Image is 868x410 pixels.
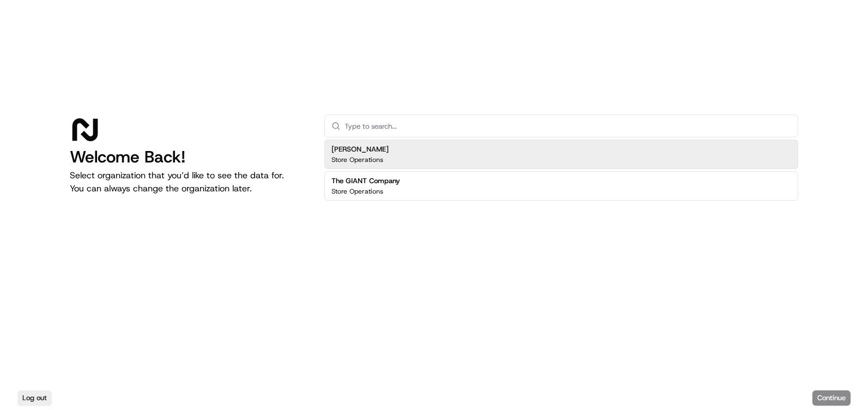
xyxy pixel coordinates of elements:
p: Select organization that you’d like to see the data for. You can always change the organization l... [70,169,307,195]
button: Log out [17,390,52,406]
h2: [PERSON_NAME] [331,144,389,154]
p: Store Operations [331,187,383,196]
p: Store Operations [331,155,383,164]
h1: Welcome Back! [70,147,307,167]
input: Type to search... [345,115,791,137]
h2: The GIANT Company [331,176,400,186]
div: Suggestions [324,137,798,203]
